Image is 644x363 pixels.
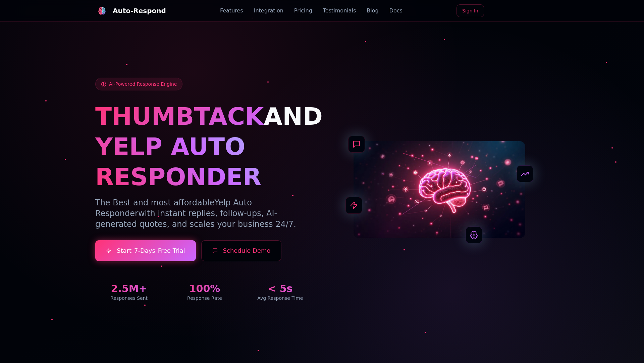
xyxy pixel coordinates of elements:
[95,102,264,130] span: THUMBTACK
[171,283,238,295] div: 100%
[294,7,312,15] a: Pricing
[247,295,314,301] div: Avg Response Time
[201,240,282,261] button: Schedule Demo
[264,102,323,130] span: AND
[95,198,252,218] span: Yelp Auto Responder
[98,7,106,15] img: Auto-Respond Logo
[220,7,243,15] a: Features
[367,7,378,15] a: Blog
[95,4,166,17] a: Auto-Respond LogoAuto-Respond
[457,4,484,17] a: Sign In
[95,131,314,192] h1: YELP AUTO RESPONDER
[323,7,356,15] a: Testimonials
[95,295,163,301] div: Responses Sent
[254,7,283,15] a: Integration
[95,283,163,295] div: 2.5M+
[113,6,166,15] div: Auto-Respond
[95,240,196,261] a: Start7-DaysFree Trial
[354,141,525,238] img: AI Neural Network Brain
[171,295,238,301] div: Response Rate
[247,283,314,295] div: < 5s
[109,81,177,87] span: AI-Powered Response Engine
[389,7,402,15] a: Docs
[95,197,314,230] p: The Best and most affordable with instant replies, follow-ups, AI-generated quotes, and scales yo...
[486,4,552,18] iframe: Sign in with Google Button
[134,246,155,255] span: 7-Days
